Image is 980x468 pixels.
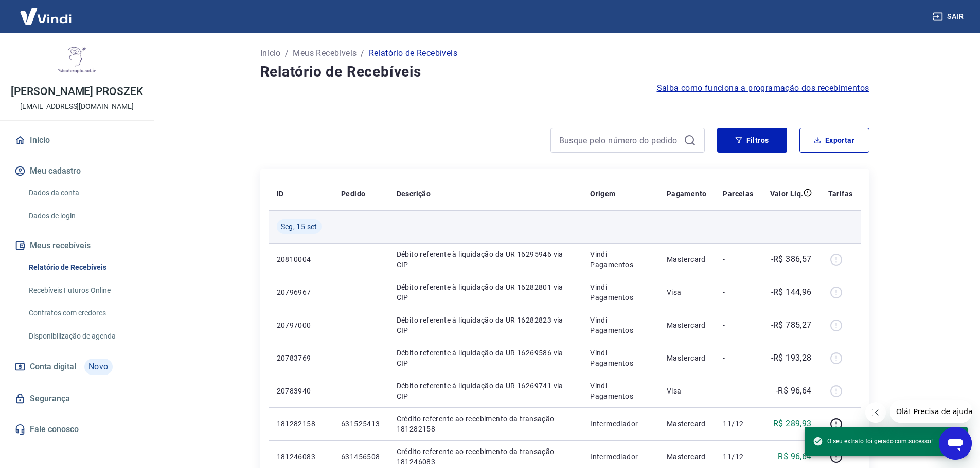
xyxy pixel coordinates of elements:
p: Vindi Pagamentos [590,249,650,270]
p: Mastercard [667,452,707,462]
p: - [723,320,753,330]
p: 631525413 [341,419,380,429]
a: Recebíveis Futuros Online [25,280,141,301]
p: 631456508 [341,452,380,462]
button: Filtros [717,128,787,153]
p: 11/12 [723,452,753,462]
p: R$ 96,64 [778,451,811,463]
p: Intermediador [590,452,650,462]
p: 20783769 [277,353,325,363]
p: Mastercard [667,254,707,265]
p: Mastercard [667,320,707,330]
a: Contratos com credores [25,303,141,324]
p: Tarifas [828,189,853,199]
p: 20797000 [277,320,325,330]
p: Visa [667,386,707,396]
span: Conta digital [30,360,76,374]
img: 9315cdd2-4108-4970-b0de-98ba7d0d32e8.jpeg [57,41,98,82]
p: 181246083 [277,452,325,462]
button: Meus recebíveis [12,234,141,257]
input: Busque pelo número do pedido [559,133,680,148]
p: / [361,47,364,60]
iframe: Fechar mensagem [865,402,886,423]
a: Início [12,129,141,152]
p: Descrição [397,189,431,199]
p: R$ 289,93 [773,418,812,430]
p: 20796967 [277,287,325,297]
p: -R$ 193,28 [771,352,812,364]
a: Segurança [12,387,141,410]
p: -R$ 144,96 [771,286,812,298]
p: 20783940 [277,386,325,396]
p: Débito referente à liquidação da UR 16269586 via CIP [397,348,574,368]
p: 20810004 [277,254,325,265]
p: Mastercard [667,419,707,429]
a: Início [260,47,281,60]
p: Relatório de Recebíveis [369,47,457,60]
p: - [723,386,753,396]
p: [EMAIL_ADDRESS][DOMAIN_NAME] [20,101,134,112]
p: / [285,47,289,60]
p: Débito referente à liquidação da UR 16282823 via CIP [397,315,574,335]
p: Vindi Pagamentos [590,348,650,368]
a: Fale conosco [12,418,141,441]
h4: Relatório de Recebíveis [260,62,869,82]
a: Saiba como funciona a programação dos recebimentos [657,82,869,95]
a: Conta digitalNovo [12,354,141,379]
p: Crédito referente ao recebimento da transação 181282158 [397,414,574,434]
a: Dados da conta [25,182,141,203]
p: Intermediador [590,419,650,429]
p: Crédito referente ao recebimento da transação 181246083 [397,446,574,467]
p: Origem [590,189,615,199]
p: Vindi Pagamentos [590,282,650,303]
a: Disponibilização de agenda [25,326,141,347]
iframe: Mensagem da empresa [890,400,972,423]
button: Sair [931,7,968,26]
p: - [723,254,753,265]
p: [PERSON_NAME] PROSZEK [11,86,143,97]
p: -R$ 96,64 [776,385,812,397]
p: Débito referente à liquidação da UR 16282801 via CIP [397,282,574,303]
p: 11/12 [723,419,753,429]
p: Vindi Pagamentos [590,315,650,335]
p: 181282158 [277,419,325,429]
iframe: Botão para abrir a janela de mensagens [939,427,972,460]
p: Valor Líq. [770,189,804,199]
a: Dados de login [25,205,141,227]
span: O seu extrato foi gerado com sucesso! [813,436,933,446]
p: Vindi Pagamentos [590,381,650,401]
span: Seg, 15 set [281,221,317,232]
p: Parcelas [723,189,753,199]
p: Pedido [341,189,365,199]
a: Meus Recebíveis [293,47,357,60]
a: Relatório de Recebíveis [25,257,141,278]
p: -R$ 386,57 [771,253,812,266]
span: Olá! Precisa de ajuda? [6,7,86,15]
button: Meu cadastro [12,160,141,182]
span: Novo [84,359,113,375]
p: - [723,353,753,363]
p: Débito referente à liquidação da UR 16269741 via CIP [397,381,574,401]
p: Mastercard [667,353,707,363]
p: Débito referente à liquidação da UR 16295946 via CIP [397,249,574,270]
p: -R$ 785,27 [771,319,812,331]
p: Visa [667,287,707,297]
p: - [723,287,753,297]
img: Vindi [12,1,79,32]
p: ID [277,189,284,199]
button: Exportar [799,128,869,153]
p: Pagamento [667,189,707,199]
